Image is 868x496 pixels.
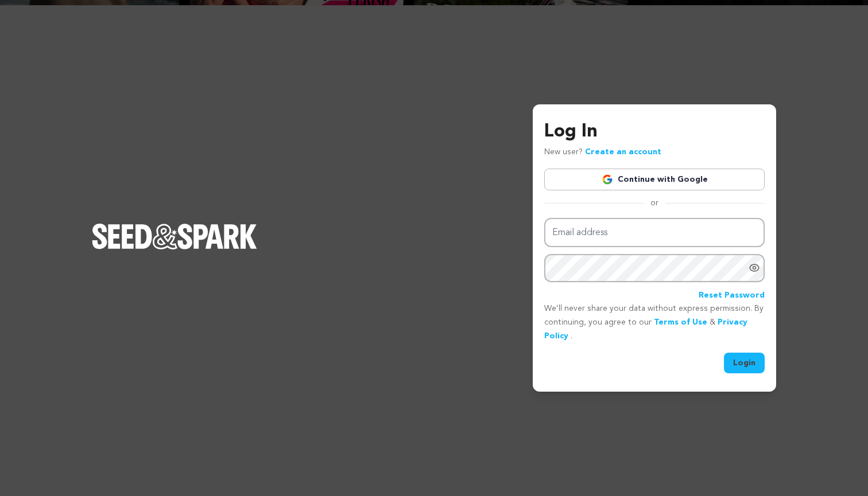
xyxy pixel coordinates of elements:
img: Seed&Spark Logo [92,224,257,249]
img: Google logo [602,174,613,185]
p: We’ll never share your data without express permission. By continuing, you agree to our & . [544,302,765,343]
a: Seed&Spark Homepage [92,224,257,272]
a: Show password as plain text. Warning: this will display your password on the screen. [749,262,760,274]
span: or [644,197,665,209]
input: Email address [544,218,765,247]
p: New user? [544,146,661,159]
a: Continue with Google [544,169,765,190]
a: Terms of Use [654,318,707,326]
a: Privacy Policy [544,318,747,340]
h3: Log In [544,118,765,146]
a: Reset Password [699,289,765,303]
button: Login [724,353,765,373]
a: Create an account [585,148,661,156]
